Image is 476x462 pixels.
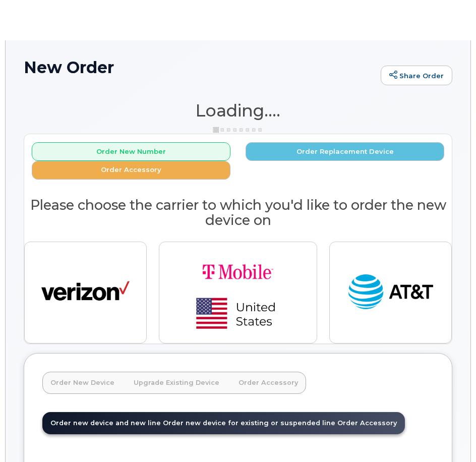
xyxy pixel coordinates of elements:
a: Upgrade Existing Device [126,372,227,394]
button: Order New Number [32,142,230,161]
h2: Please choose the carrier to which you'd like to order the new device on [24,198,452,227]
img: ajax-loader-3a6953c30dc77f0bf724df975f13086db4f4c1262e45940f03d1251963f1bf2e.gif [213,126,263,134]
img: t-mobile-78392d334a420d5b7f0e63d4fa81f6287a21d394dc80d677554bb55bbab1186f.png [167,250,309,335]
img: verizon-ab2890fd1dd4a6c9cf5f392cd2db4626a3dae38ee8226e09bcb5c993c4c79f81.png [41,270,130,315]
a: Share Order [381,66,452,86]
h1: Loading.... [24,101,452,120]
span: Order new device and new line [50,419,161,427]
img: at_t-fb3d24644a45acc70fc72cc47ce214d34099dfd970ee3ae2334e4251f9d920fd.png [346,270,435,315]
h1: New Order [24,59,376,76]
a: Order Accessory [230,372,306,394]
a: Order New Device [42,372,123,394]
span: Order new device for existing or suspended line [163,419,335,427]
span: Order Accessory [337,419,397,427]
button: Order Accessory [32,161,230,180]
button: Order Replacement Device [246,142,444,161]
